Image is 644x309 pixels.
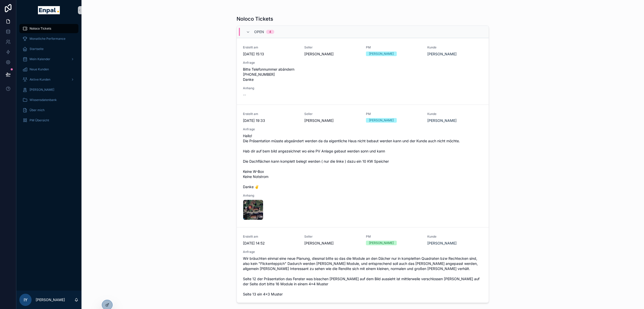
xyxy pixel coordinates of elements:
[19,55,78,64] a: Mein Kalender
[304,45,360,49] span: Seller
[369,118,394,123] div: [PERSON_NAME]
[427,51,457,57] a: [PERSON_NAME]
[16,20,81,132] div: scrollable content
[366,45,421,49] span: PM
[427,45,483,49] span: Kunde
[304,51,360,57] span: [PERSON_NAME]
[243,235,298,239] span: Erstellt am
[254,29,264,34] span: Open
[19,106,78,115] a: Über mich
[19,34,78,43] a: Monatliche Performance
[369,51,394,56] div: [PERSON_NAME]
[24,297,28,303] span: IY
[243,118,298,123] span: [DATE] 19:33
[427,112,483,116] span: Kunde
[243,112,298,116] span: Erstellt am
[243,51,298,57] span: [DATE] 15:13
[19,65,78,74] a: Neue Kunden
[19,75,78,84] a: Aktive Kunden
[243,86,483,90] span: Anhang
[243,45,298,49] span: Erstellt am
[30,57,50,61] span: Mein Kalender
[427,235,483,239] span: Kunde
[243,67,483,82] span: Bitte Telefonnummer abändern [PHONE_NUMBER] Danke
[19,85,78,94] a: [PERSON_NAME]
[36,297,65,302] p: [PERSON_NAME]
[30,88,54,92] span: [PERSON_NAME]
[19,95,78,105] a: Wissensdatenbank
[304,241,360,246] span: [PERSON_NAME]
[243,133,483,189] span: Hallo! Die Präsentation müsste abgeändert werden da da eigentliche Haus nicht bebaut werden kann ...
[243,127,483,131] span: Anfrage
[30,118,49,122] span: PM Übersicht
[304,235,360,239] span: Seller
[243,241,298,246] span: [DATE] 14:52
[30,27,51,31] span: Noloco Tickets
[427,118,457,123] a: [PERSON_NAME]
[30,108,45,112] span: Über mich
[38,6,60,14] img: App logo
[30,78,50,82] span: Aktive Kunden
[243,92,246,97] span: --
[243,250,483,254] span: Anfrage
[19,116,78,125] a: PM Übersicht
[366,112,421,116] span: PM
[369,241,394,245] div: [PERSON_NAME]
[269,30,271,34] div: 4
[304,112,360,116] span: Seller
[19,44,78,54] a: Startseite
[30,37,65,41] span: Monatliche Performance
[30,98,57,102] span: Wissensdatenbank
[30,47,44,51] span: Startseite
[19,24,78,33] a: Noloco Tickets
[243,61,483,65] span: Anfrage
[366,235,421,239] span: PM
[427,241,457,246] a: [PERSON_NAME]
[237,15,273,22] h1: Noloco Tickets
[304,118,360,123] span: [PERSON_NAME]
[30,67,49,71] span: Neue Kunden
[243,194,483,198] span: Anhang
